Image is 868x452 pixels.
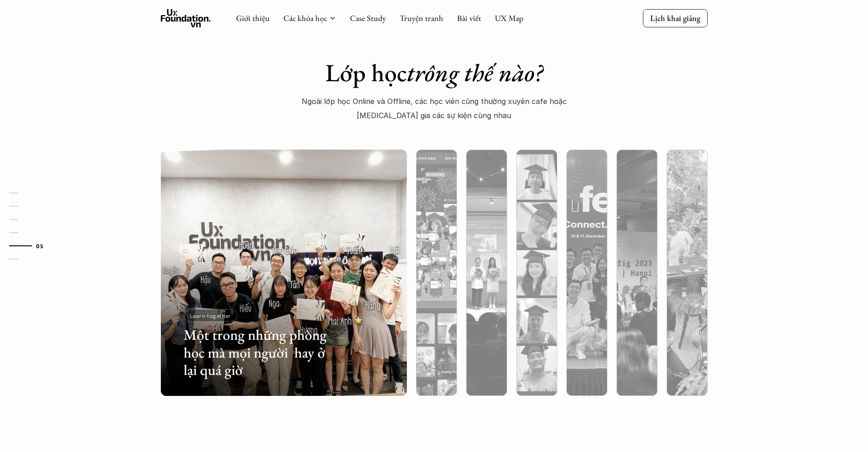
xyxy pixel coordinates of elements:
[283,13,327,23] a: Các khóa học
[36,243,43,249] strong: 05
[296,94,573,122] p: Ngoài lớp học Online và Offline, các học viên cũng thường xuyên cafe hoặc [MEDICAL_DATA] gia các ...
[400,13,443,23] a: Truyện tranh
[457,13,481,23] a: Bài viết
[350,13,386,23] a: Case Study
[236,13,270,23] a: Giới thiệu
[643,9,708,27] a: Lịch khai giảng
[184,326,330,379] h3: Một trong những phòng học mà mọi người hay ở lại quá giờ
[495,13,524,23] a: UX Map
[407,57,543,88] em: trông thế nào?
[275,58,593,88] h1: Lớp học
[650,13,700,23] p: Lịch khai giảng
[190,312,231,319] p: Learn together
[9,240,52,251] a: 05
